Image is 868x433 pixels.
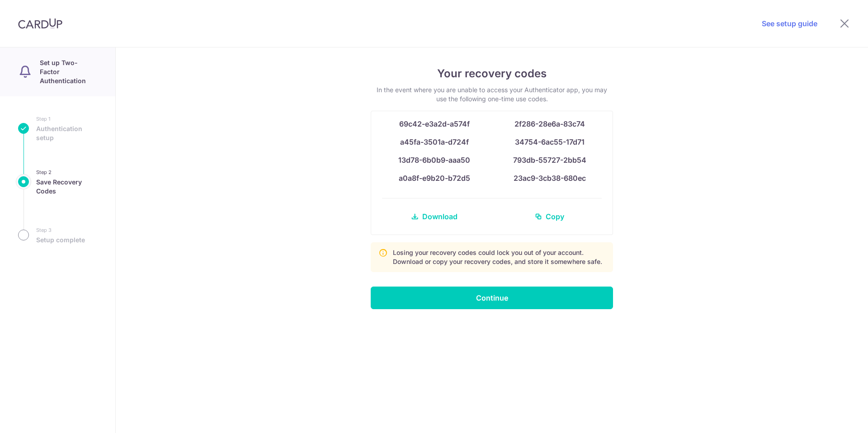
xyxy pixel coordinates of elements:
[810,406,859,428] iframe: Opens a widget where you can find more information
[40,58,97,85] p: Set up Two-Factor Authentication
[399,119,470,128] span: 69c42-e3a2d-a574f
[36,114,97,123] small: Step 1
[371,85,613,104] p: In the event where you are unable to access your Authenticator app, you may use the following one...
[514,174,586,183] span: 23ac9-3cb38-680ec
[400,137,469,146] span: a45fa-3501a-d724f
[398,155,470,165] span: 13d78-6b0b9-aaa50
[399,174,470,183] span: a0a8f-e9b20-b72d5
[497,206,602,227] a: Copy
[36,226,85,235] small: Step 3
[762,18,817,29] a: See setup guide
[513,155,586,165] span: 793db-55727-2bb54
[36,178,97,196] span: Save Recovery Codes
[393,248,605,266] p: Losing your recovery codes could lock you out of your account. Download or copy your recovery cod...
[371,287,613,309] input: Continue
[18,18,62,29] img: CardUp
[382,206,486,227] a: Download
[422,211,458,222] span: Download
[546,211,564,222] span: Copy
[36,124,97,142] span: Authentication setup
[36,168,97,177] small: Step 2
[514,119,585,128] span: 2f286-28e6a-83c74
[371,66,613,82] h4: Your recovery codes
[36,235,85,245] span: Setup complete
[515,137,585,146] span: 34754-6ac55-17d71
